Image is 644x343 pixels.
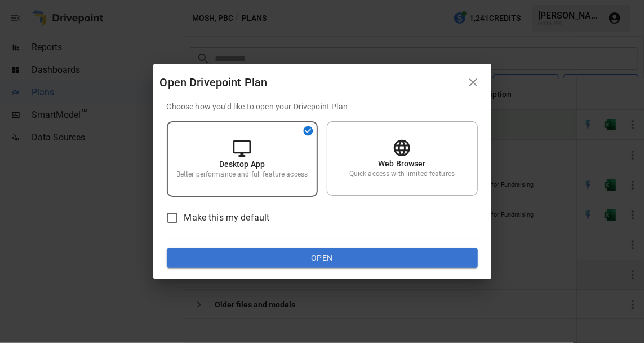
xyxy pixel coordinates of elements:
p: Better performance and full feature access [176,170,308,179]
button: Open [167,248,478,269]
p: Web Browser [378,158,426,169]
div: Open Drivepoint Plan [160,73,462,91]
p: Quick access with limited features [349,169,455,179]
p: Desktop App [219,159,265,170]
span: Make this my default [184,211,270,225]
p: Choose how you'd like to open your Drivepoint Plan [167,101,478,112]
